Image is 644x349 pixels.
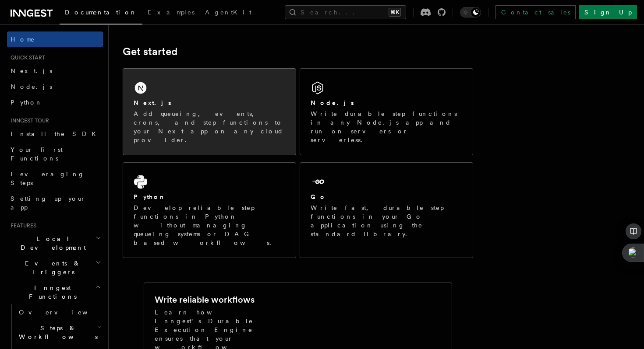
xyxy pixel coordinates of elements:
a: Node.js [7,79,103,94]
a: Documentation [60,3,142,24]
span: Overview [19,309,109,316]
span: Home [11,35,35,44]
a: Your first Functions [7,142,103,166]
a: Examples [142,3,200,24]
button: Local Development [7,231,103,255]
span: Steps & Workflows [15,324,98,341]
h2: Go [311,192,326,201]
span: Install the SDK [11,130,101,137]
span: AgentKit [205,9,251,16]
span: Leveraging Steps [11,171,85,186]
a: Next.jsAdd queueing, events, crons, and step functions to your Next app on any cloud provider. [123,68,296,155]
button: Search...⌘K [285,5,406,19]
span: Setting up your app [11,195,86,211]
span: Python [11,99,42,106]
kbd: ⌘K [389,8,401,17]
a: Leveraging Steps [7,166,103,191]
span: Inngest tour [7,117,49,124]
a: Home [7,31,103,47]
h2: Next.js [134,98,171,107]
p: Write durable step functions in any Node.js app and run on servers or serverless. [311,109,462,144]
button: Events & Triggers [7,255,103,280]
span: Node.js [11,83,52,90]
span: Events & Triggers [7,259,96,276]
button: Inngest Functions [7,280,103,304]
a: GoWrite fast, durable step functions in your Go application using the standard library. [300,162,473,258]
a: AgentKit [200,3,257,24]
p: Develop reliable step functions in Python without managing queueing systems or DAG based workflows. [134,203,285,247]
a: Node.jsWrite durable step functions in any Node.js app and run on servers or serverless. [300,68,473,155]
a: Python [7,94,103,110]
a: Next.js [7,63,103,79]
span: Your first Functions [11,146,63,162]
button: Steps & Workflows [15,320,103,345]
h2: Python [134,192,166,201]
span: Inngest Functions [7,283,95,301]
a: Install the SDK [7,126,103,142]
button: Toggle dark mode [460,7,481,17]
span: Quick start [7,54,45,61]
span: Next.js [11,67,52,74]
span: Local Development [7,234,96,252]
a: Sign Up [579,5,637,19]
h2: Node.js [311,98,354,107]
a: Setting up your app [7,191,103,215]
span: Examples [148,9,195,16]
p: Add queueing, events, crons, and step functions to your Next app on any cloud provider. [134,109,285,144]
a: Get started [123,45,177,58]
h2: Write reliable workflows [155,293,255,306]
a: Overview [15,304,103,320]
a: PythonDevelop reliable step functions in Python without managing queueing systems or DAG based wo... [123,162,296,258]
span: Documentation [65,9,137,16]
span: Features [7,222,36,229]
a: Contact sales [495,5,576,19]
p: Write fast, durable step functions in your Go application using the standard library. [311,203,462,238]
